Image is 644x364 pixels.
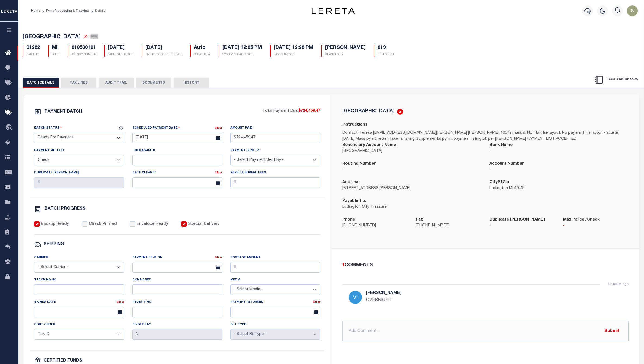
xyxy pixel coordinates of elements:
[222,45,262,51] h5: [DATE] 12:25 PM
[342,122,367,128] label: Instructions
[230,278,240,282] label: Media
[61,78,96,88] button: TAX LINES
[34,278,56,282] label: Tracking No
[489,179,509,186] label: CityStZip
[194,45,211,51] h5: Auto
[132,323,151,327] label: Single Pay
[215,256,222,259] a: Clear
[23,78,59,88] button: BATCH DETAILS
[274,53,313,57] p: LAST CHANGED
[366,297,529,304] p: OVERNIGHT
[34,300,56,305] label: Signed Date
[34,125,62,130] label: Batch Status
[230,171,266,175] label: Service Bureau Fees
[325,45,366,51] h5: [PERSON_NAME]
[312,8,355,14] img: logo-dark.svg
[563,223,629,229] p: -
[342,109,395,114] h5: [GEOGRAPHIC_DATA]
[489,186,629,191] p: Ludington MI 49431
[313,301,320,304] a: Clear
[378,53,394,57] p: ITEM COUNT
[174,78,209,88] button: HISTORY
[489,161,524,167] label: Account Number
[31,9,40,12] a: Home
[132,125,180,130] label: Scheduled Payment Date
[627,5,638,16] img: svg+xml;base64,PHN2ZyB4bWxucz0iaHR0cDovL3d3dy53My5vcmcvMjAwMC9zdmciIHBvaW50ZXItZXZlbnRzPSJub25lIi...
[489,223,555,229] p: -
[230,177,320,188] input: $
[90,35,98,40] a: RFP
[90,34,98,39] span: RFP
[132,148,155,153] label: Check/Wire #
[342,263,345,267] span: 1
[137,221,168,227] label: Envelope Ready
[416,223,481,229] p: [PHONE_NUMBER]
[145,45,182,51] h5: [DATE]
[132,171,157,175] label: Date Cleared
[34,323,55,327] label: Sort Order
[108,45,133,51] h5: [DATE]
[132,300,152,305] label: Receipt No.
[230,133,320,143] input: $
[230,256,260,260] label: Postage Amount
[342,223,408,229] p: [PHONE_NUMBER]
[71,53,96,57] p: AGENCY NUMBER
[215,171,222,174] a: Clear
[34,256,48,260] label: Carrier
[34,171,79,175] label: Duplicate [PERSON_NAME]
[230,262,320,273] input: $
[325,53,366,57] p: CHANGED BY
[230,148,260,153] label: Payment Sent By
[366,291,529,296] h5: [PERSON_NAME]
[298,109,320,113] span: $724,459.47
[117,301,124,304] a: Clear
[230,323,246,327] label: Bill Type
[342,217,355,223] label: Phone
[43,242,64,247] h6: SHIPPING
[45,110,82,114] h6: PAYMENT BATCH
[262,108,320,114] p: Total Payment Due:
[592,74,640,85] button: Fees And Checks
[145,53,182,57] p: EARLIEST GOOD THRU DATE
[34,177,124,188] input: $
[416,217,423,223] label: Fax
[194,53,211,57] p: CREATED BY
[136,78,171,88] button: DOCUMENTS
[5,124,14,131] i: travel_explore
[608,282,629,287] p: 22 hours ago
[132,256,162,260] label: Payment Sent On
[26,53,40,57] p: BATCH ID
[41,221,69,227] label: Backup Ready
[489,167,629,173] p: -
[71,45,96,51] h5: 210530101
[188,221,219,227] label: Special Delivery
[349,291,362,304] img: Villatoro-Benitez, Andres
[46,9,89,12] a: Pymt Processing & Tracking
[274,45,313,51] h5: [DATE] 12:28 PM
[23,34,81,40] span: [GEOGRAPHIC_DATA]
[489,142,513,148] label: Bank Name
[342,262,626,269] div: COMMENTS
[342,204,481,210] p: Ludington City Treasurer
[342,321,629,341] input: Add Comment...
[342,161,376,167] label: Routing Number
[342,186,481,191] p: [STREET_ADDRESS][PERSON_NAME]
[89,8,106,13] li: Details
[89,221,117,227] label: Check Printed
[489,148,629,154] p: -
[45,207,86,211] h6: BATCH PROGRESS
[215,127,222,129] a: Clear
[342,179,360,186] label: Address
[52,53,59,57] p: STATE
[34,148,64,153] label: Payment Method
[43,359,82,363] h6: CERTIFIED FUNDS
[230,126,253,130] label: Amount Paid
[489,217,545,223] label: Duplicate [PERSON_NAME]
[222,53,262,57] p: SYSTEM CREATED DATE
[342,167,481,173] p: -
[601,325,623,337] button: Submit
[26,45,40,51] h5: 91282
[52,45,59,51] h5: MI
[230,300,263,305] label: Payment Returned
[342,142,396,148] label: Beneficiary Account Name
